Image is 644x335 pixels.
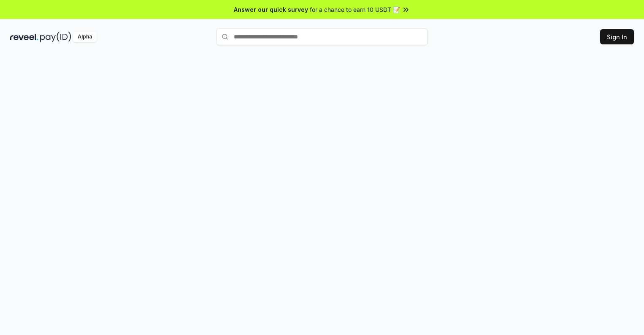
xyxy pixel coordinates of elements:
[10,32,38,42] img: reveel_dark
[40,32,71,42] img: pay_id
[600,29,634,44] button: Sign In
[310,5,400,14] span: for a chance to earn 10 USDT 📝
[73,32,97,42] div: Alpha
[234,5,308,14] span: Answer our quick survey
